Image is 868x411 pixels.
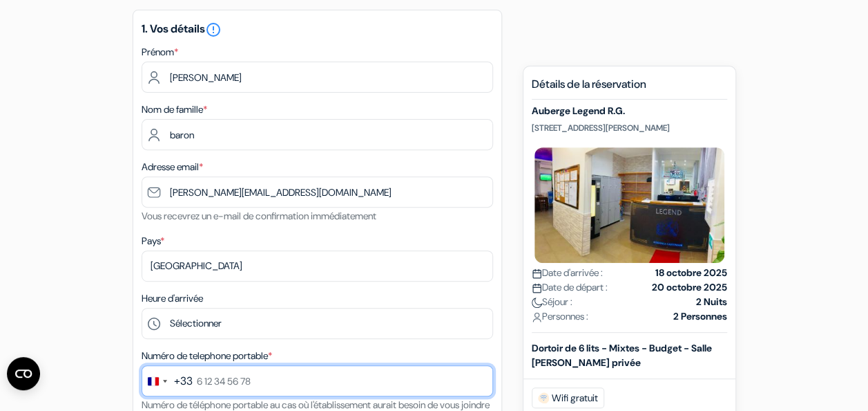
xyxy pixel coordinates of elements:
[696,295,727,309] strong: 2 Nuits
[142,45,178,60] label: Prénom
[532,312,542,322] img: user_icon.svg
[532,268,542,279] img: calendar.svg
[205,21,222,36] a: error_outline
[142,210,376,222] small: Vous recevrez un e-mail de confirmation immédiatement
[142,21,493,38] h5: 1. Vos détails
[142,399,490,411] small: Numéro de téléphone portable au cas où l'établissement aurait besoin de vous joindre
[142,160,203,174] label: Adresse email
[142,291,203,306] label: Heure d'arrivée
[142,234,164,248] label: Pays
[532,298,542,308] img: moon.svg
[142,349,272,363] label: Numéro de telephone portable
[142,102,207,117] label: Nom de famille
[652,280,727,295] strong: 20 octobre 2025
[142,366,193,396] button: Change country, selected France (+33)
[655,266,727,280] strong: 18 octobre 2025
[532,295,572,309] span: Séjour :
[142,62,493,93] input: Entrez votre prénom
[142,119,493,150] input: Entrer le nom de famille
[673,309,727,324] strong: 2 Personnes
[532,266,603,280] span: Date d'arrivée :
[532,342,712,369] b: Dortoir de 6 lits - Mixtes - Budget - Salle [PERSON_NAME] privée
[7,357,40,390] button: Ouvrir le widget CMP
[532,309,588,324] span: Personnes :
[174,373,193,390] div: +33
[142,365,493,396] input: 6 12 34 56 78
[142,176,493,208] input: Entrer adresse e-mail
[532,283,542,293] img: calendar.svg
[532,105,727,117] h5: Auberge Legend R.G.
[532,280,608,295] span: Date de départ :
[538,392,549,403] img: free_wifi.svg
[532,77,727,100] h5: Détails de la réservation
[532,122,727,134] p: [STREET_ADDRESS][PERSON_NAME]
[532,387,604,408] span: Wifi gratuit
[205,21,222,38] i: error_outline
